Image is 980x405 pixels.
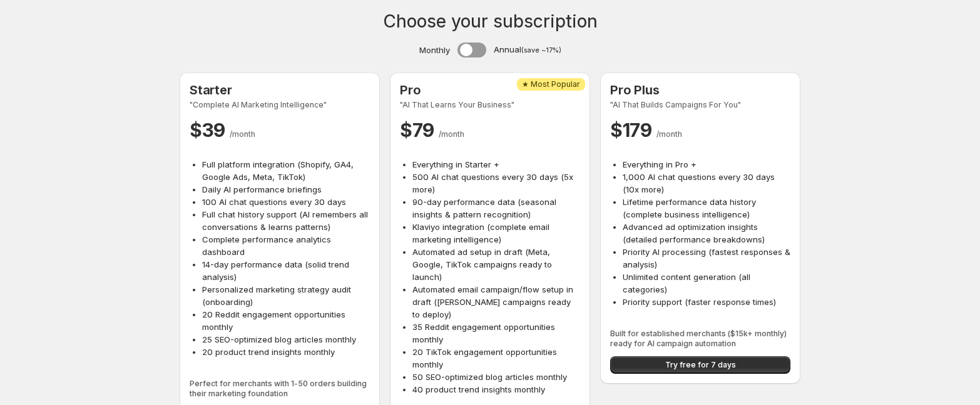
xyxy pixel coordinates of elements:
[190,82,370,97] h2: Starter
[383,15,598,27] h1: Choose your subscription
[202,233,370,258] li: Complete performance analytics dashboard
[494,43,561,57] span: Annual
[623,171,790,196] li: 1,000 AI chat questions every 30 days (10x more)
[610,82,790,97] h2: Pro Plus
[190,100,370,110] span: "Complete AI Marketing Intelligence"
[610,100,790,110] span: "AI That Builds Campaigns For You"
[419,44,450,56] span: Monthly
[412,246,580,283] li: Automated ad setup in draft (Meta, Google, TikTok campaigns ready to launch)
[202,183,370,196] li: Daily AI performance briefings
[202,308,370,333] li: 20 Reddit engagement opportunities monthly
[202,208,370,233] li: Full chat history support (AI remembers all conversations & learns patterns)
[623,246,790,271] li: Priority AI processing (fastest responses & analysis)
[665,360,736,370] span: Try free for 7 days
[623,196,790,221] li: Lifetime performance data history (complete business intelligence)
[202,283,370,308] li: Personalized marketing strategy audit (onboarding)
[202,333,370,346] li: 25 SEO-optimized blog articles monthly
[623,221,790,246] li: Advanced ad optimization insights (detailed performance breakdowns)
[439,129,464,139] span: / month
[400,117,580,142] p: $ 79
[522,79,580,89] span: ★ Most Popular
[610,329,790,349] span: Built for established merchants ($15k+ monthly) ready for AI campaign automation
[202,158,370,183] li: Full platform integration (Shopify, GA4, Google Ads, Meta, TikTok)
[521,46,561,54] small: (save ~17%)
[412,346,580,371] li: 20 TikTok engagement opportunities monthly
[412,383,580,396] li: 40 product trend insights monthly
[412,158,580,171] li: Everything in Starter +
[412,196,580,221] li: 90-day performance data (seasonal insights & pattern recognition)
[202,346,370,358] li: 20 product trend insights monthly
[412,221,580,246] li: Klaviyo integration (complete email marketing intelligence)
[400,82,580,97] h2: Pro
[230,129,255,139] span: / month
[623,271,790,296] li: Unlimited content generation (all categories)
[202,258,370,283] li: 14-day performance data (solid trend analysis)
[623,296,790,308] li: Priority support (faster response times)
[202,196,370,208] li: 100 AI chat questions every 30 days
[610,356,790,374] button: Try free for 7 days
[190,117,370,142] p: $ 39
[412,283,580,321] li: Automated email campaign/flow setup in draft ([PERSON_NAME] campaigns ready to deploy)
[412,371,580,383] li: 50 SEO-optimized blog articles monthly
[656,129,682,139] span: / month
[623,158,790,171] li: Everything in Pro +
[400,100,580,110] span: "AI That Learns Your Business"
[412,321,580,346] li: 35 Reddit engagement opportunities monthly
[190,379,370,399] span: Perfect for merchants with 1-50 orders building their marketing foundation
[610,117,790,142] p: $ 179
[412,171,580,196] li: 500 AI chat questions every 30 days (5x more)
